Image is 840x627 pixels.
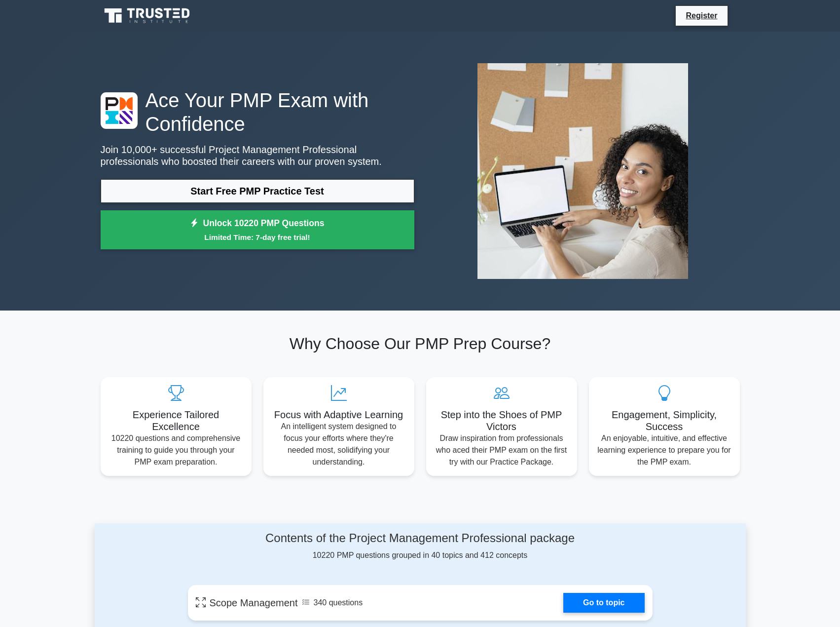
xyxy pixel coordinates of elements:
[101,88,414,136] h1: Ace Your PMP Exam with Confidence
[434,409,569,432] h5: Step into the Shoes of PMP Victors
[597,432,732,468] p: An enjoyable, intuitive, and effective learning experience to prepare you for the PMP exam.
[113,232,402,243] small: Limited Time: 7-day free trial!
[271,409,406,421] h5: Focus with Adaptive Learning
[563,593,644,613] a: Go to topic
[101,179,414,203] a: Start Free PMP Practice Test
[680,9,723,22] a: Register
[109,432,244,468] p: 10220 questions and comprehensive training to guide you through your PMP exam preparation.
[101,144,414,167] p: Join 10,000+ successful Project Management Professional professionals who boosted their careers w...
[101,334,740,353] h2: Why Choose Our PMP Prep Course?
[101,210,414,250] a: Unlock 10220 PMP QuestionsLimited Time: 7-day free trial!
[188,531,653,561] div: 10220 PMP questions grouped in 40 topics and 412 concepts
[271,421,406,468] p: An intelligent system designed to focus your efforts where they're needed most, solidifying your ...
[188,531,653,546] h4: Contents of the Project Management Professional package
[434,432,569,468] p: Draw inspiration from professionals who aced their PMP exam on the first try with our Practice Pa...
[597,409,732,432] h5: Engagement, Simplicity, Success
[109,409,244,432] h5: Experience Tailored Excellence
